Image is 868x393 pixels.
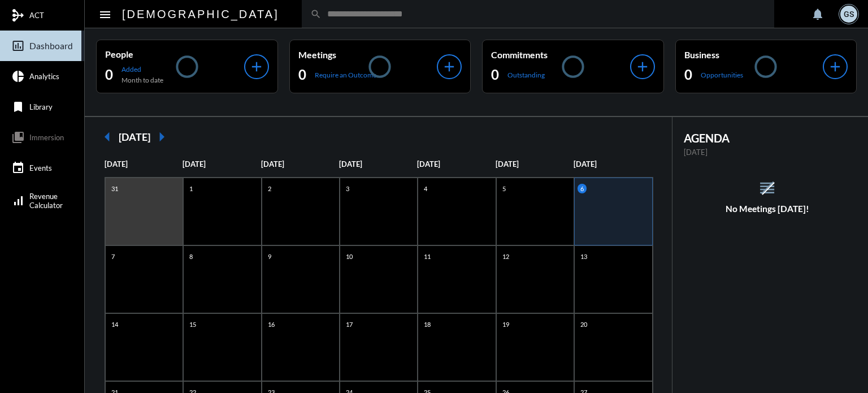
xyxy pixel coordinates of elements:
p: 7 [108,252,118,261]
span: ACT [29,11,44,20]
p: 13 [578,252,590,261]
button: Toggle sidenav [94,3,116,25]
mat-icon: pie_chart [11,70,25,83]
p: 17 [343,319,355,329]
span: Library [29,102,53,111]
h2: AGENDA [684,131,852,145]
p: [DATE] [183,159,261,169]
mat-icon: mediation [11,8,25,22]
mat-icon: arrow_right [150,126,173,148]
mat-icon: arrow_left [96,126,119,148]
p: 6 [578,184,587,193]
mat-icon: search [310,8,322,20]
span: Immersion [29,133,64,142]
p: [DATE] [684,148,852,157]
p: 16 [265,319,277,329]
p: 9 [265,252,274,261]
span: Dashboard [29,41,73,51]
div: GS [840,6,857,23]
p: 3 [343,184,352,193]
p: [DATE] [339,159,417,169]
h5: No Meetings [DATE]! [672,204,863,214]
p: [DATE] [105,159,183,169]
p: [DATE] [417,159,495,169]
p: 1 [186,184,196,193]
p: 19 [500,319,512,329]
p: 10 [343,252,355,261]
p: 18 [421,319,433,329]
span: Events [29,163,52,172]
p: 31 [108,184,121,193]
p: [DATE] [574,159,652,169]
mat-icon: collections_bookmark [11,131,25,144]
p: [DATE] [496,159,574,169]
mat-icon: reorder [758,179,776,197]
h2: [DATE] [119,131,150,143]
p: 15 [186,319,199,329]
p: [DATE] [261,159,339,169]
p: 12 [500,252,512,261]
p: 5 [500,184,509,193]
h2: [DEMOGRAPHIC_DATA] [122,5,279,23]
p: 14 [108,319,121,329]
p: 20 [578,319,590,329]
p: 4 [421,184,430,193]
mat-icon: signal_cellular_alt [11,194,25,208]
p: 11 [421,252,433,261]
mat-icon: event [11,161,25,175]
span: Analytics [29,72,59,81]
mat-icon: Side nav toggle icon [98,8,112,21]
p: 2 [265,184,274,193]
mat-icon: bookmark [11,100,25,114]
p: 8 [186,252,196,261]
mat-icon: notifications [811,7,824,21]
span: Revenue Calculator [29,192,63,210]
mat-icon: insert_chart_outlined [11,39,25,53]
